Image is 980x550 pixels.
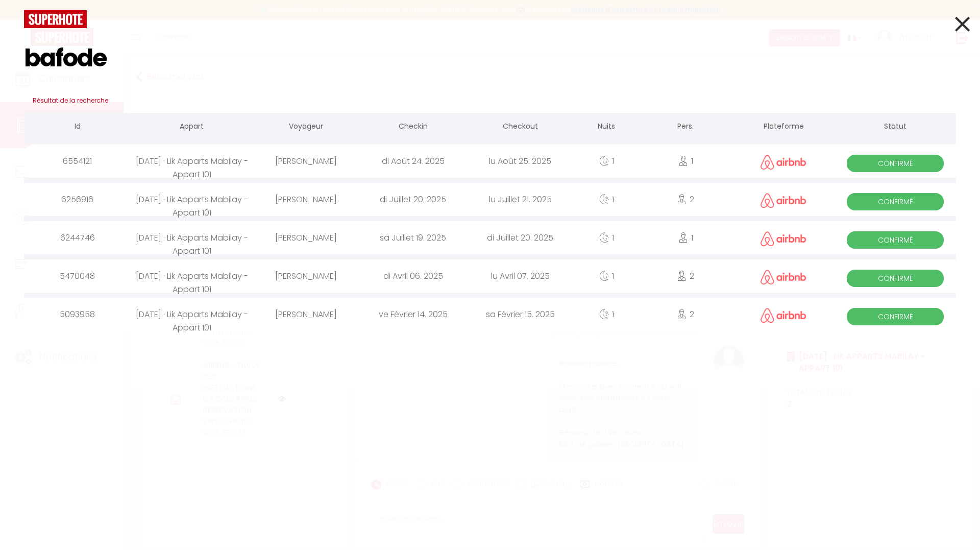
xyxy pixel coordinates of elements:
div: 6554121 [24,145,131,178]
button: Ouvrir le widget de chat LiveChat [8,4,39,35]
th: Appart [131,113,252,142]
span: Confirmé [847,231,944,249]
span: Confirmé [847,193,944,210]
div: 2 [639,298,732,331]
div: lu Avril 07. 2025 [467,259,574,293]
div: 1 [574,183,639,216]
th: Checkout [467,113,574,142]
th: Nuits [574,113,639,142]
div: [PERSON_NAME] [252,183,359,216]
th: Plateforme [732,113,835,142]
th: Pers. [639,113,732,142]
div: 6256916 [24,183,131,216]
span: Confirmé [847,155,944,172]
span: Confirmé [847,270,944,287]
div: 1 [574,259,639,293]
div: [PERSON_NAME] [252,221,359,254]
img: airbnb2.png [761,193,806,208]
th: Checkin [359,113,467,142]
img: airbnb2.png [761,270,806,284]
input: Tapez pour rechercher... [24,28,956,88]
div: 1 [639,221,732,254]
div: 2 [639,183,732,216]
h3: Résultat de la recherche [24,88,956,113]
div: 1 [639,145,732,178]
div: 1 [574,145,639,178]
div: di Juillet 20. 2025 [467,221,574,254]
div: di Avril 06. 2025 [359,259,467,293]
div: sa Février 15. 2025 [467,298,574,331]
div: [DATE] · Lik Apparts Mabilay - Appart 101 [131,145,252,178]
div: [DATE] · Lik Apparts Mabilay - Appart 101 [131,298,252,331]
th: Statut [835,113,956,142]
div: di Août 24. 2025 [359,145,467,178]
div: lu Août 25. 2025 [467,145,574,178]
img: logo [24,10,87,28]
div: [DATE] · Lik Apparts Mabilay - Appart 101 [131,221,252,254]
img: airbnb2.png [761,155,806,170]
th: Voyageur [252,113,359,142]
div: 2 [639,259,732,293]
img: airbnb2.png [761,231,806,246]
div: [PERSON_NAME] [252,145,359,178]
div: sa Juillet 19. 2025 [359,221,467,254]
div: ve Février 14. 2025 [359,298,467,331]
span: Confirmé [847,308,944,325]
img: airbnb2.png [761,308,806,323]
div: di Juillet 20. 2025 [359,183,467,216]
div: [DATE] · Lik Apparts Mabilay - Appart 101 [131,259,252,293]
div: [PERSON_NAME] [252,298,359,331]
div: 5470048 [24,259,131,293]
th: Id [24,113,131,142]
div: 5093958 [24,298,131,331]
div: [DATE] · Lik Apparts Mabilay - Appart 101 [131,183,252,216]
div: 1 [574,298,639,331]
div: [PERSON_NAME] [252,259,359,293]
div: lu Juillet 21. 2025 [467,183,574,216]
div: 1 [574,221,639,254]
div: 6244746 [24,221,131,254]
